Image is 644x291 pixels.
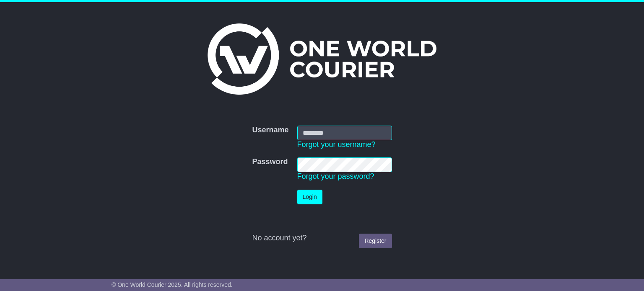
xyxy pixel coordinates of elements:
[252,126,288,135] label: Username
[297,140,376,149] a: Forgot your username?
[252,157,288,167] label: Password
[252,234,392,243] div: No account yet?
[297,172,374,180] a: Forgot your password?
[112,281,233,288] span: © One World Courier 2025. All rights reserved.
[359,234,392,248] a: Register
[208,23,436,95] img: One World
[297,190,322,204] button: Login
